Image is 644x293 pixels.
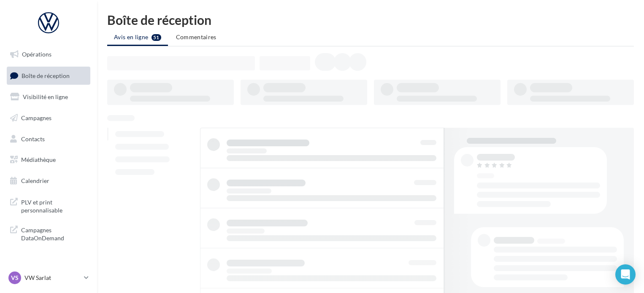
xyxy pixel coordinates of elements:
span: Visibilité en ligne [23,93,68,100]
p: VW Sarlat [24,274,81,282]
span: Campagnes [21,114,51,121]
a: Médiathèque [5,151,92,169]
div: Boîte de réception [107,13,634,26]
a: VS VW Sarlat [7,270,90,286]
span: Opérations [22,51,51,58]
a: Campagnes DataOnDemand [5,221,92,246]
a: Contacts [5,130,92,148]
a: Boîte de réception [5,67,92,85]
span: VS [11,274,19,282]
a: Visibilité en ligne [5,88,92,106]
a: PLV et print personnalisable [5,193,92,218]
span: Calendrier [21,177,49,184]
span: Commentaires [176,33,216,40]
span: PLV et print personnalisable [21,196,87,215]
span: Contacts [21,135,45,142]
a: Calendrier [5,172,92,190]
div: Open Intercom Messenger [615,264,636,285]
a: Campagnes [5,109,92,127]
a: Opérations [5,46,92,63]
span: Boîte de réception [22,72,70,79]
span: Médiathèque [21,156,56,163]
span: Campagnes DataOnDemand [21,224,87,242]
